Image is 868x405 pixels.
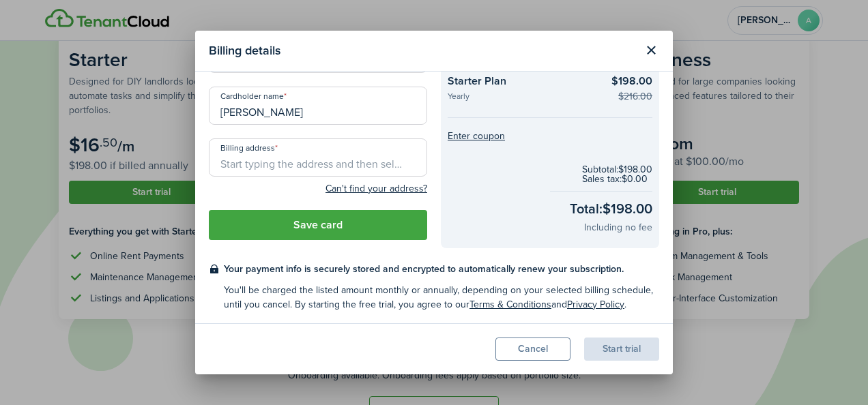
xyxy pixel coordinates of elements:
[618,89,652,104] checkout-summary-item-old-price: $216.00
[209,210,427,240] button: Save card
[325,182,427,196] button: Can't find your address?
[469,297,551,312] a: Terms & Conditions
[584,220,652,235] checkout-total-secondary: Including no fee
[639,39,663,62] button: Close modal
[570,198,652,219] checkout-total-main: Total: $198.00
[209,37,636,64] modal-title: Billing details
[582,175,652,184] checkout-subtotal-item: Sales tax: $0.00
[209,138,427,177] input: Start typing the address and then select from the dropdown
[448,92,601,104] checkout-summary-item-description: Yearly
[224,283,659,312] checkout-terms-secondary: You'll be charged the listed amount monthly or annually, depending on your selected billing sched...
[582,165,652,175] checkout-subtotal-item: Subtotal: $198.00
[567,297,624,312] a: Privacy Policy
[495,337,570,361] button: Cancel
[448,73,601,93] checkout-summary-item-title: Starter Plan
[611,73,652,89] checkout-summary-item-main-price: $198.00
[448,132,505,141] button: Enter coupon
[224,262,659,276] checkout-terms-main: Your payment info is securely stored and encrypted to automatically renew your subscription.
